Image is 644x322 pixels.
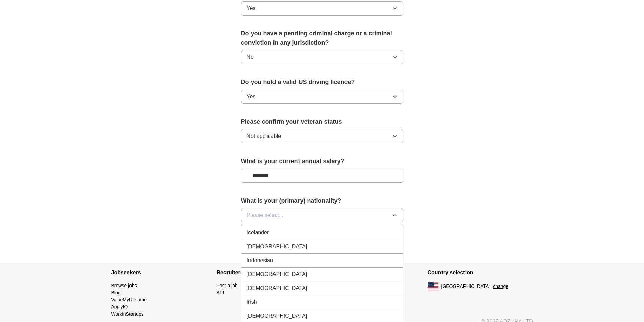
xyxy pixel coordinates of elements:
label: What is your (primary) nationality? [241,196,403,205]
label: Do you have a pending criminal charge or a criminal conviction in any jurisdiction? [241,29,403,47]
a: Browse jobs [111,283,137,288]
label: What is your current annual salary? [241,157,403,166]
span: [DEMOGRAPHIC_DATA] [247,312,307,320]
label: Please confirm your veteran status [241,117,403,126]
span: Irish [247,298,257,306]
a: ApplyIQ [111,304,128,309]
span: Indonesian [247,256,273,265]
span: Please select... [247,211,284,219]
span: [DEMOGRAPHIC_DATA] [247,270,307,278]
a: ValueMyResume [111,297,147,302]
span: [DEMOGRAPHIC_DATA] [247,243,307,251]
a: Post a job [217,283,238,288]
button: Yes [241,90,403,104]
button: No [241,50,403,64]
span: Yes [247,4,256,13]
button: Not applicable [241,129,403,143]
span: [GEOGRAPHIC_DATA] [441,283,491,290]
h4: Country selection [428,263,533,282]
a: WorkInStartups [111,311,144,317]
label: Do you hold a valid US driving licence? [241,78,403,87]
span: Yes [247,93,256,101]
span: No [247,53,254,61]
span: [DEMOGRAPHIC_DATA] [247,284,307,292]
span: Not applicable [247,132,281,140]
img: US flag [428,282,438,290]
span: Icelander [247,229,269,237]
a: API [217,290,224,295]
a: Blog [111,290,121,295]
button: Yes [241,1,403,16]
button: change [493,283,508,290]
button: Please select... [241,208,403,222]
